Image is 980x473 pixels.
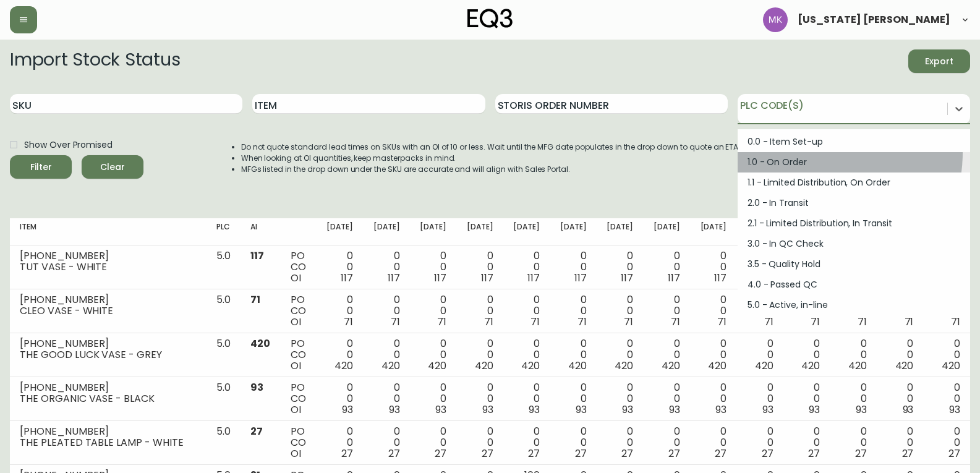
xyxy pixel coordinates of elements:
[344,315,353,329] span: 71
[513,294,540,328] div: 0 0
[241,218,281,245] th: AI
[560,382,587,415] div: 0 0
[481,271,493,285] span: 117
[342,403,353,417] span: 93
[715,403,726,417] span: 93
[887,426,914,459] div: 0 0
[207,245,241,289] td: 5.0
[250,424,263,438] span: 27
[484,315,493,329] span: 71
[809,403,820,417] span: 93
[250,380,263,394] span: 93
[10,218,207,245] th: Item
[20,305,197,317] div: CLEO VASE - WHITE
[933,338,960,372] div: 0 0
[30,160,52,175] div: Filter
[513,426,540,459] div: 0 0
[902,446,914,461] span: 27
[746,338,773,372] div: 0 0
[643,218,690,245] th: [DATE]
[207,289,241,333] td: 5.0
[326,382,354,415] div: 0 0
[435,446,446,461] span: 27
[20,262,197,273] div: TUT VASE - WHITE
[82,155,143,179] button: Clear
[291,359,301,373] span: OI
[20,382,197,393] div: [PHONE_NUMBER]
[607,382,634,415] div: 0 0
[513,382,540,415] div: 0 0
[621,271,633,285] span: 117
[669,403,680,417] span: 93
[20,250,197,262] div: [PHONE_NUMBER]
[326,426,354,459] div: 0 0
[207,377,241,421] td: 5.0
[250,249,264,263] span: 117
[949,403,960,417] span: 93
[951,315,960,329] span: 71
[291,250,307,284] div: PO CO
[755,359,773,373] span: 420
[92,160,134,175] span: Clear
[662,359,680,373] span: 420
[615,359,633,373] span: 420
[20,437,197,448] div: THE PLEATED TABLE LAMP - WHITE
[793,426,820,459] div: 0 0
[738,275,970,295] div: 4.0 - Passed QC
[341,271,353,285] span: 117
[475,359,493,373] span: 420
[738,295,970,315] div: 5.0 - Active, in-line
[933,382,960,415] div: 0 0
[20,349,197,360] div: THE GOOD LUCK VASE - GREY
[717,315,726,329] span: 71
[560,250,587,284] div: 0 0
[437,315,446,329] span: 71
[388,271,400,285] span: 117
[762,403,773,417] span: 93
[434,271,446,285] span: 117
[373,294,400,328] div: 0 0
[560,294,587,328] div: 0 0
[700,250,727,284] div: 0 0
[20,294,197,305] div: [PHONE_NUMBER]
[207,218,241,245] th: PLC
[858,315,867,329] span: 71
[381,359,400,373] span: 420
[738,213,970,234] div: 2.1 - Limited Distribution, In Transit
[668,271,680,285] span: 117
[420,250,447,284] div: 0 0
[466,250,493,284] div: 0 0
[410,218,457,245] th: [DATE]
[840,338,867,372] div: 0 0
[250,336,270,351] span: 420
[856,403,867,417] span: 93
[653,250,680,284] div: 0 0
[700,382,727,415] div: 0 0
[653,338,680,372] div: 0 0
[948,446,960,461] span: 27
[326,338,354,372] div: 0 0
[428,359,446,373] span: 420
[388,446,400,461] span: 27
[848,359,867,373] span: 420
[528,446,540,461] span: 27
[653,294,680,328] div: 0 0
[622,403,633,417] span: 93
[808,446,820,461] span: 27
[568,359,587,373] span: 420
[840,426,867,459] div: 0 0
[793,382,820,415] div: 0 0
[530,315,540,329] span: 71
[482,446,493,461] span: 27
[738,132,970,152] div: 0.0 - Item Set-up
[241,164,741,175] li: MFGs listed in the drop down under the SKU are accurate and will align with Sales Portal.
[466,426,493,459] div: 0 0
[456,218,503,245] th: [DATE]
[607,294,634,328] div: 0 0
[574,271,587,285] span: 117
[326,294,354,328] div: 0 0
[389,403,400,417] span: 93
[738,193,970,213] div: 2.0 - In Transit
[550,218,597,245] th: [DATE]
[607,250,634,284] div: 0 0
